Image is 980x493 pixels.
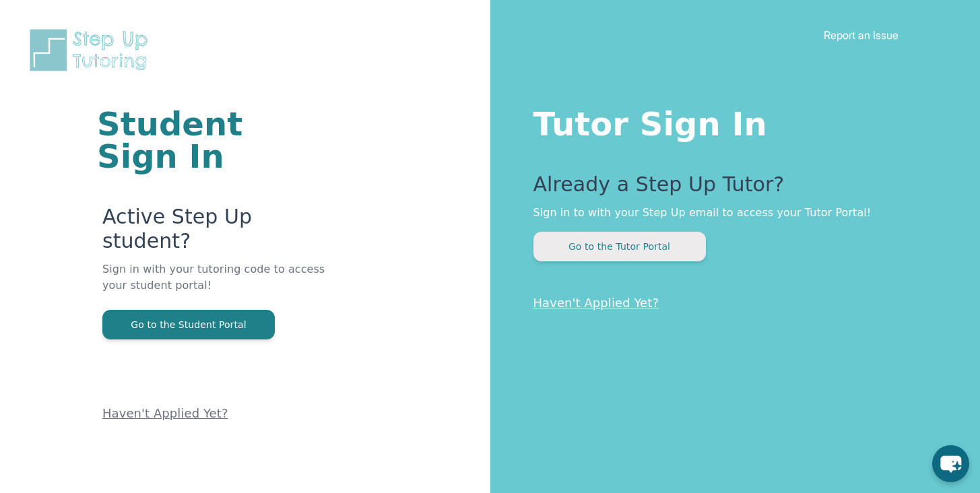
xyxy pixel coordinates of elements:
a: Haven't Applied Yet? [102,406,228,420]
img: Step Up Tutoring horizontal logo [27,27,156,73]
button: chat-button [932,445,969,482]
a: Go to the Tutor Portal [533,240,706,253]
a: Go to the Student Portal [102,318,275,331]
a: Report an Issue [824,28,899,42]
p: Sign in to with your Step Up email to access your Tutor Portal! [533,205,927,221]
p: Already a Step Up Tutor? [533,172,927,205]
p: Active Step Up student? [102,205,329,261]
p: Sign in with your tutoring code to access your student portal! [102,261,329,310]
a: Haven't Applied Yet? [533,296,659,310]
h1: Tutor Sign In [533,102,927,140]
button: Go to the Tutor Portal [533,232,706,261]
h1: Student Sign In [97,108,329,172]
button: Go to the Student Portal [102,310,275,339]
